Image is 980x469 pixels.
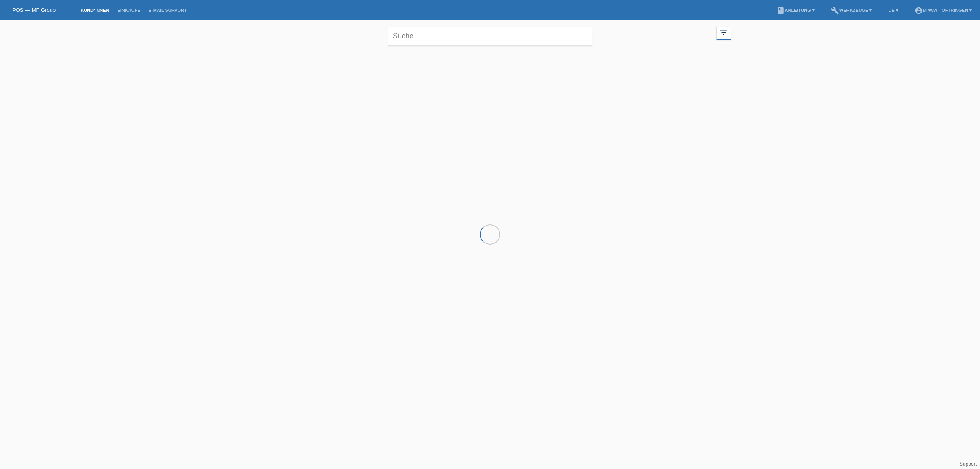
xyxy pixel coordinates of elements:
[884,8,902,13] a: DE ▾
[76,8,113,13] a: Kund*innen
[960,461,977,467] a: Support
[773,8,819,13] a: bookAnleitung ▾
[719,28,728,37] i: filter_list
[911,8,976,13] a: account_circlem-way - Oftringen ▾
[12,7,56,13] a: POS — MF Group
[145,8,191,13] a: E-Mail Support
[777,7,785,15] i: book
[915,7,923,15] i: account_circle
[113,8,144,13] a: Einkäufe
[831,7,839,15] i: build
[388,27,592,46] input: Suche...
[827,8,876,13] a: buildWerkzeuge ▾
